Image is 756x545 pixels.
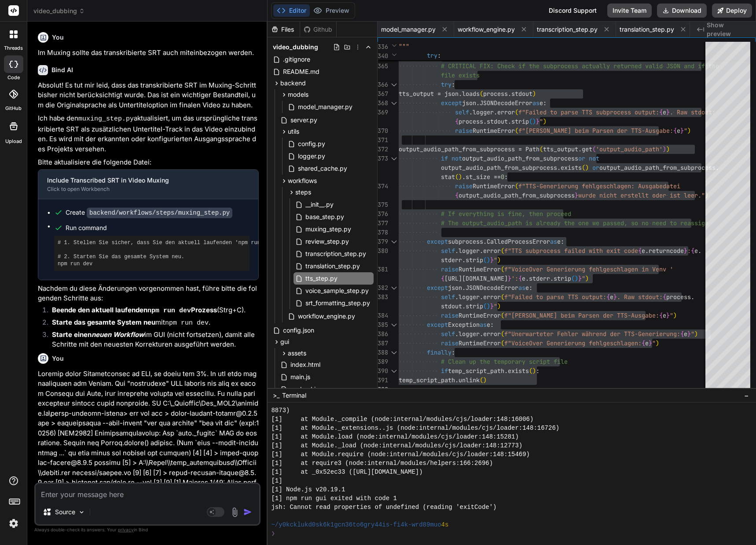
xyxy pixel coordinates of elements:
[462,99,532,107] span: json.JSONDecodeError
[290,115,318,125] span: server.py
[455,108,469,116] span: self
[504,311,659,319] span: f"[PERSON_NAME] beim Parsen der TTS-Ausgabe:
[47,186,235,193] div: Click to open Workbench
[455,173,459,181] span: (
[378,265,387,274] div: 381
[378,42,387,51] span: 336
[378,329,387,339] div: 386
[504,330,680,338] span: f"Unerwarteter Fehler während der TTS-Generierung:
[45,330,259,350] li: im GUI (nicht fortsetzen), damit alle Schritte mit den neuesten Korrekturen ausgeführt werden.
[5,105,22,112] label: GitHub
[381,25,436,34] span: model_manager.py
[684,247,687,255] span: }
[504,339,642,347] span: f"VoiceOver Generierung fehlgeschlagen:
[532,117,536,125] span: )
[441,219,617,227] span: # The output_audio_path is already the one we pass
[378,51,387,61] span: 340
[78,508,85,516] img: Pick Models
[607,4,652,18] button: Invite Team
[427,284,448,292] span: except
[684,127,687,135] span: "
[483,256,487,264] span: (
[441,71,480,79] span: file exists
[52,330,144,339] strong: Starte einen
[571,274,575,282] span: (
[51,66,73,74] h6: Bind AI
[441,367,448,375] span: if
[459,191,575,199] span: output_audio_path_from_subprocess
[518,182,680,190] span: f"TTS-Generierung fehlgeschlagen: Ausgabedatei
[575,191,578,199] span: }
[378,135,387,145] div: 371
[38,113,259,154] p: Ich habe den aktualisiert, um das ursprüngliche transkribierte SRT als zusätzlichen Untertitel-Tr...
[578,274,582,282] span: }
[687,330,691,338] span: }
[441,274,444,282] span: {
[677,127,680,135] span: e
[666,311,670,319] span: }
[427,321,448,329] span: except
[38,80,259,110] p: Absolut! Es tut mir leid, dass das transkribierte SRT im Muxing-Schritt bisher nicht berücksichti...
[585,274,589,282] span: )
[427,51,437,59] span: try
[666,293,694,301] span: process.
[282,66,320,77] span: README.md
[599,164,719,172] span: output_audio_path_from_subprocess.
[642,247,684,255] span: e.returncode
[473,182,515,190] span: RuntimeError
[459,311,501,319] span: RuntimeError
[305,199,334,210] span: __init__.py
[378,320,387,329] div: 385
[305,261,361,271] span: translation_step.py
[399,145,532,153] span: output_audio_path_from_subprocess = Pa
[501,330,504,338] span: (
[455,191,459,199] span: {
[388,320,400,329] div: Click to collapse the range.
[427,238,448,245] span: except
[497,302,501,310] span: )
[282,325,315,336] span: config.json
[617,219,708,227] span: ed, so no need to reassign
[448,284,518,292] span: json.JSONDecodeError
[147,307,191,315] code: npm run dev
[33,7,85,15] span: video_dubbing
[480,321,487,329] span: as
[543,117,547,125] span: )
[529,284,532,292] span: :
[437,51,441,59] span: :
[656,339,659,347] span: )
[529,117,532,125] span: (
[480,90,483,98] span: (
[388,99,400,108] div: Click to collapse the range.
[539,117,543,125] span: "
[529,367,532,375] span: (
[305,212,345,222] span: base_step.py
[273,4,310,17] button: Editor
[441,62,617,70] span: # CRITICAL FIX: Check if the subprocess actually r
[388,283,400,293] div: Click to collapse the range.
[288,349,306,358] span: assets
[399,376,480,384] span: temp_script_path.unlink
[441,256,483,264] span: stderr.strip
[378,339,387,348] div: 387
[462,154,578,162] span: output_audio_path_from_subprocess
[459,339,501,347] span: RuntimeError
[38,284,259,304] p: Nachdem du diese Änderungen vorgenommen hast, führe bitte die folgenden Schritte aus:
[441,164,582,172] span: output_audio_path_from_subprocess.exists
[297,163,348,174] span: shared_cache.py
[38,170,244,199] button: Include Transcribed SRT in Video MuxingClick to open Workbench
[561,238,564,245] span: :
[522,274,571,282] span: e.stderr.strip
[305,285,370,296] span: voice_sample_step.py
[271,441,522,450] span: [1] at Module._load (node:internal/modules/cjs/loader:148:12773)
[483,302,487,310] span: (
[518,284,525,292] span: as
[388,80,400,89] div: Click to collapse the range.
[378,357,387,366] div: 389
[537,25,598,34] span: transcription_step.py
[666,145,670,153] span: )
[455,293,501,301] span: .logger.error
[297,139,326,149] span: config.py
[539,99,543,107] span: e
[666,108,670,116] span: }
